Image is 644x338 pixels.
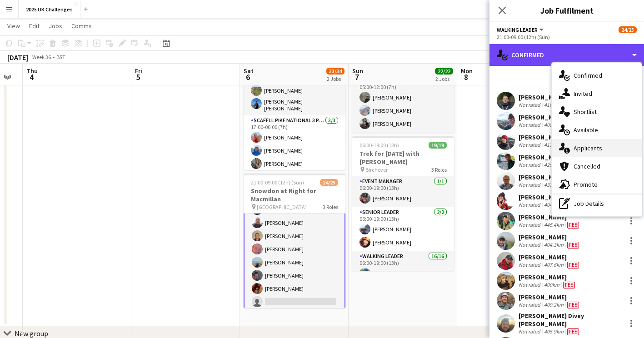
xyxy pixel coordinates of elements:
span: 24/25 [619,26,637,33]
span: Fee [567,222,579,229]
app-card-role: Snowdon National 3 Peaks Walking Leader3/305:00-12:00 (7h)[PERSON_NAME][PERSON_NAME][PERSON_NAME] [352,75,454,133]
div: 445.4km [542,221,565,229]
div: 432.2km [542,181,565,189]
div: Crew has different fees then in role [565,301,581,308]
app-card-role: Senior Leader2/206:00-19:00 (13h)[PERSON_NAME][PERSON_NAME] [352,207,454,251]
div: [PERSON_NAME] [519,133,581,141]
h3: Job Fulfilment [489,5,644,16]
span: Shortlist [574,108,597,116]
div: 400km [542,281,561,288]
span: 06:00-19:00 (13h) [359,142,399,149]
div: Not rated [519,301,542,308]
span: 4 [25,72,38,82]
span: Fee [567,328,579,335]
div: Not rated [519,281,542,288]
span: 3 Roles [323,204,338,210]
div: Not rated [519,161,542,169]
span: Fee [567,262,579,268]
span: Walking Leader [497,26,538,33]
span: 24/25 [320,179,338,186]
div: Crew has different fees then in role [565,221,581,229]
div: Crew has different fees then in role [561,281,577,288]
span: Fee [567,242,579,249]
div: 404.1km [542,201,565,209]
div: [PERSON_NAME] [519,153,577,161]
span: Confirmed [574,71,602,80]
span: 33/34 [326,68,344,75]
a: View [4,20,24,32]
div: Not rated [519,141,542,149]
div: 405.9km [542,328,565,335]
button: Walking Leader [497,26,545,33]
span: Fee [563,282,575,288]
div: Crew has different fees then in role [565,241,581,249]
app-job-card: 21:00-09:00 (12h) (Sun)24/25Snowdon at Night for Macmillan [GEOGRAPHIC_DATA]3 Roles[PERSON_NAME][... [244,174,345,308]
div: [PERSON_NAME] [519,233,581,241]
div: Not rated [519,328,542,335]
div: Not rated [519,121,542,129]
a: Edit [25,20,43,32]
span: 6 [242,72,254,82]
div: [PERSON_NAME] [519,93,581,101]
app-card-role: Event Manager1/106:00-19:00 (13h)[PERSON_NAME] [352,176,454,207]
span: Jobs [49,22,62,30]
app-job-card: 06:00-00:00 (18h) (Sun)9/9National 3 Peaks [PERSON_NAME], Scafell Pike and Snowdon4 RolesEvent Ma... [244,35,345,170]
div: [PERSON_NAME] [519,273,577,281]
span: Available [574,126,598,134]
div: New group [15,329,48,338]
span: [GEOGRAPHIC_DATA] [257,204,307,210]
span: Invited [574,89,592,98]
h3: Trek for [DATE] with [PERSON_NAME] [352,149,454,166]
span: Fee [567,302,579,308]
span: Edit [29,22,40,30]
div: Not rated [519,261,542,268]
a: Jobs [45,20,66,32]
div: 21:00-09:00 (12h) (Sun) [497,34,637,40]
app-job-card: 06:00-19:00 (13h)19/19Trek for [DATE] with [PERSON_NAME] Birchover3 RolesEvent Manager1/106:00-19... [352,136,454,271]
span: 3 Roles [431,166,447,173]
span: 8 [459,72,473,82]
span: View [7,22,20,30]
div: [PERSON_NAME] [519,253,581,261]
div: [PERSON_NAME] [519,213,581,221]
div: BST [56,54,65,60]
div: 425km [542,161,561,169]
span: Sat [244,67,254,75]
button: 2025 UK Challenges [19,0,80,18]
span: Cancelled [574,162,600,170]
span: Promote [574,180,598,189]
span: 21:00-09:00 (12h) (Sun) [251,179,304,186]
span: Sun [352,67,363,75]
span: 22/22 [435,68,453,75]
span: Fri [135,67,142,75]
div: Crew has different fees then in role [565,328,581,335]
div: 2 Jobs [327,75,344,82]
span: Week 36 [30,54,53,60]
span: Mon [461,67,473,75]
div: Not rated [519,221,542,229]
span: Comms [71,22,92,30]
span: 5 [134,72,142,82]
span: 19/19 [429,142,447,149]
div: 407.6km [542,261,565,268]
div: Not rated [519,201,542,209]
div: 409.2km [542,301,565,308]
span: 7 [351,72,363,82]
div: [PERSON_NAME] Divey [PERSON_NAME] [519,312,622,328]
span: Applicants [574,144,602,152]
app-card-role: Scafell Pike National 3 Peaks Walking Leader3/317:00-00:00 (7h)[PERSON_NAME][PERSON_NAME][PERSON_... [244,115,345,173]
div: 413.3km [542,141,565,149]
div: 410.4km [542,101,565,109]
div: [PERSON_NAME] [519,193,581,201]
div: [PERSON_NAME] [519,173,581,181]
div: [DATE] [7,53,28,62]
div: Crew has different fees then in role [565,261,581,268]
div: Confirmed [489,44,644,66]
div: 404.3km [542,241,565,249]
div: 2 Jobs [435,75,453,82]
div: Job Details [552,194,642,213]
div: [PERSON_NAME] [519,293,581,301]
